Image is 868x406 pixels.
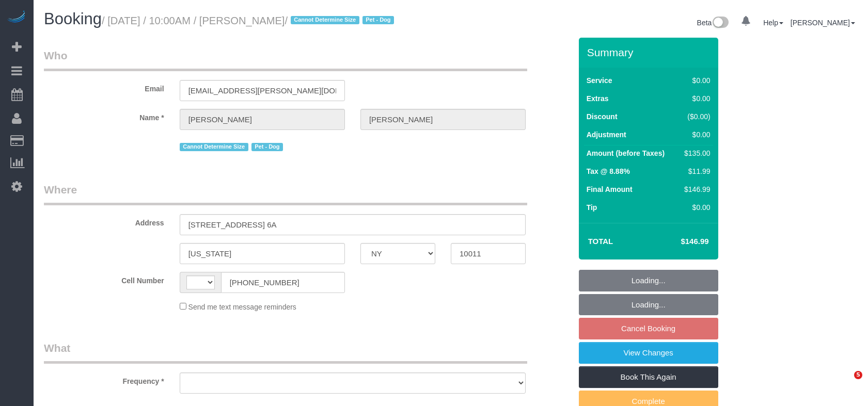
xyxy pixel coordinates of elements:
legend: Where [44,182,527,205]
h3: Summary [587,46,713,58]
small: / [DATE] / 10:00AM / [PERSON_NAME] [102,15,397,26]
div: $135.00 [680,148,710,158]
div: ($0.00) [680,111,710,122]
span: Pet - Dog [251,143,283,151]
span: Cannot Determine Size [180,143,248,151]
div: $0.00 [680,93,710,104]
label: Extras [587,93,609,104]
span: Cannot Determine Size [291,16,359,24]
span: Send me text message reminders [188,303,296,311]
label: Amount (before Taxes) [587,148,665,158]
span: Booking [44,10,102,28]
input: Last Name [360,109,526,130]
div: $146.99 [680,184,710,194]
span: / [285,15,397,26]
iframe: Intercom live chat [833,371,858,396]
input: City [180,243,345,264]
a: Book This Again [579,366,718,388]
a: [PERSON_NAME] [791,19,855,27]
input: Email [180,80,345,101]
a: View Changes [579,342,718,364]
label: Tax @ 8.88% [587,166,630,176]
div: $0.00 [680,202,710,213]
label: Final Amount [587,184,633,194]
div: $11.99 [680,166,710,176]
label: Tip [587,202,597,213]
label: Cell Number [36,272,172,286]
label: Email [36,80,172,94]
a: Beta [697,19,729,27]
span: Pet - Dog [362,16,394,24]
label: Service [587,75,612,86]
label: Name * [36,109,172,123]
span: 5 [854,371,862,379]
label: Adjustment [587,129,626,140]
div: $0.00 [680,75,710,86]
label: Frequency * [36,372,172,386]
img: Automaid Logo [6,10,27,25]
h4: $146.99 [650,237,708,246]
strong: Total [588,237,613,246]
a: Help [763,19,783,27]
input: Zip Code [451,243,526,264]
div: $0.00 [680,129,710,140]
legend: What [44,340,527,364]
input: Cell Number [221,272,345,293]
input: First Name [180,109,345,130]
label: Address [36,214,172,228]
legend: Who [44,48,527,71]
img: New interface [712,17,729,30]
label: Discount [587,111,618,122]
